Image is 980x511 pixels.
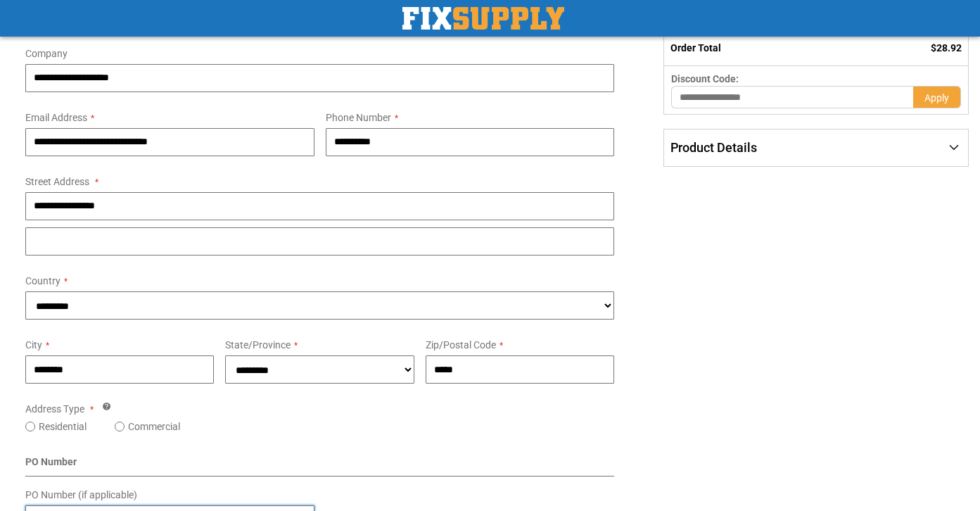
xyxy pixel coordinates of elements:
span: Company [25,48,68,59]
label: Residential [39,419,87,434]
label: Commercial [128,419,180,434]
span: City [25,339,42,351]
span: Street Address [25,176,89,187]
strong: Order Total [670,42,721,53]
span: Product Details [670,140,757,155]
span: State/Province [225,339,291,351]
button: Apply [913,86,961,108]
img: Fix Industrial Supply [402,7,564,30]
span: Email Address [25,112,87,123]
span: Country [25,275,61,286]
span: Discount Code: [671,73,739,84]
span: Zip/Postal Code [426,339,496,351]
a: store logo [402,7,564,30]
div: PO Number [25,455,614,477]
span: Address Type [25,403,84,415]
span: $28.92 [931,42,962,53]
span: PO Number (if applicable) [25,489,137,500]
span: Apply [924,92,949,103]
span: Phone Number [326,112,391,123]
